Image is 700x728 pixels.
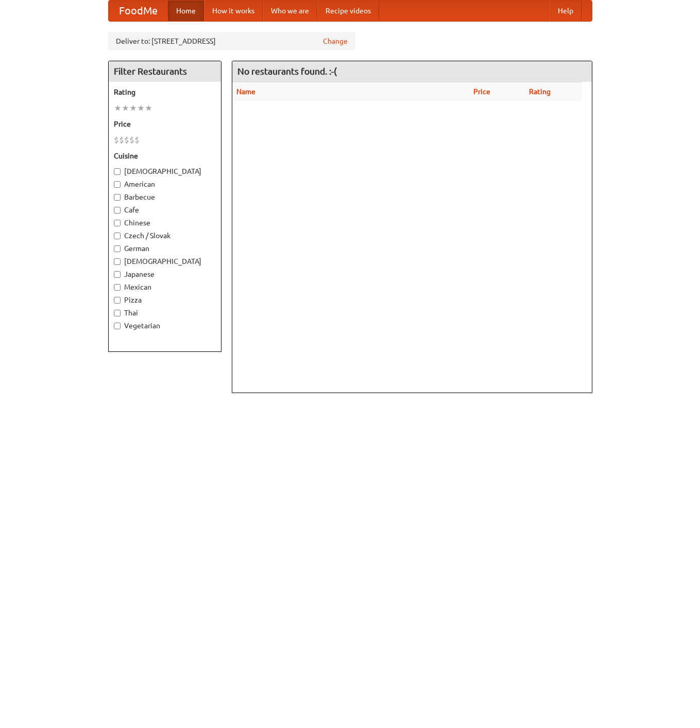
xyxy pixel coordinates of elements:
[263,1,317,21] a: Who we are
[114,218,216,228] label: Chinese
[114,166,216,176] label: [DEMOGRAPHIC_DATA]
[114,258,121,265] input: [DEMOGRAPHIC_DATA]
[114,308,216,318] label: Thai
[114,297,121,304] input: Pizza
[114,134,119,146] li: $
[168,1,204,21] a: Home
[114,233,121,239] input: Czech / Slovak
[529,87,551,96] a: Rating
[114,271,121,278] input: Japanese
[119,134,124,146] li: $
[114,205,216,215] label: Cafe
[114,245,121,252] input: German
[124,134,129,146] li: $
[114,220,121,226] input: Chinese
[114,192,216,202] label: Barbecue
[114,269,216,279] label: Japanese
[134,134,140,146] li: $
[114,151,216,161] h5: Cuisine
[108,32,355,50] div: Deliver to: [STREET_ADDRESS]
[114,321,216,331] label: Vegetarian
[114,310,121,316] input: Thai
[114,194,121,201] input: Barbecue
[129,134,134,146] li: $
[122,102,129,114] li: ★
[236,87,255,96] a: Name
[114,256,216,267] label: [DEMOGRAPHIC_DATA]
[109,61,221,82] h4: Filter Restaurants
[473,87,490,96] a: Price
[204,1,263,21] a: How it works
[237,66,337,76] ng-pluralize: No restaurants found. :-(
[114,295,216,305] label: Pizza
[114,102,122,114] li: ★
[129,102,137,114] li: ★
[317,1,379,21] a: Recipe videos
[109,1,168,21] a: FoodMe
[114,87,216,97] h5: Rating
[114,119,216,129] h5: Price
[114,168,121,175] input: [DEMOGRAPHIC_DATA]
[114,207,121,214] input: Cafe
[323,36,348,46] a: Change
[145,102,152,114] li: ★
[137,102,145,114] li: ★
[114,243,216,254] label: German
[114,230,216,241] label: Czech / Slovak
[114,284,121,291] input: Mexican
[114,282,216,292] label: Mexican
[550,1,582,21] a: Help
[114,181,121,188] input: American
[114,323,121,329] input: Vegetarian
[114,179,216,189] label: American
